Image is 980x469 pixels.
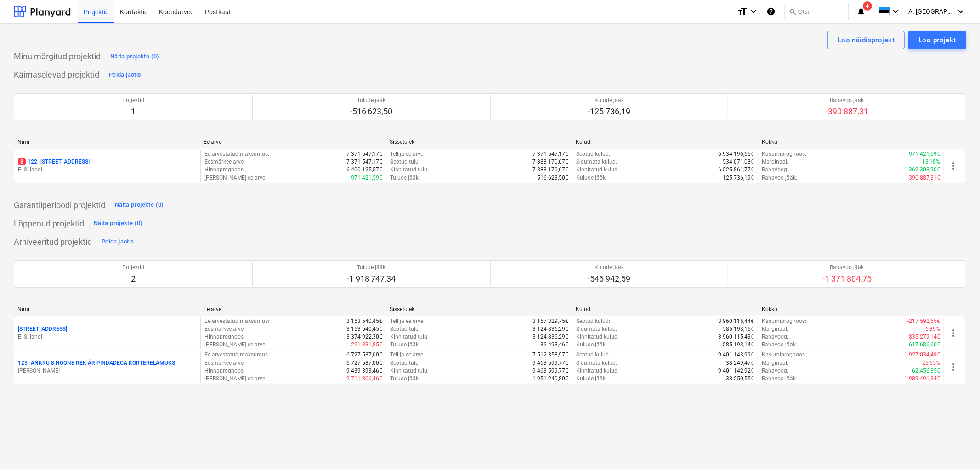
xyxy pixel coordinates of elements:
[532,158,568,166] p: 7 888 170,67€
[955,6,966,17] i: keyboard_arrow_down
[346,351,382,359] p: 6 727 587,00€
[532,333,568,341] p: 3 124 836,29€
[346,158,382,166] p: 7 371 547,17€
[18,158,197,174] div: 8122 -[STREET_ADDRESS]E. Sillandi
[390,139,568,145] div: Sissetulek
[390,333,429,341] p: Kinnitatud tulu :
[721,158,754,166] p: -534 071,08€
[726,375,754,383] p: 38 250,55€
[948,362,959,373] span: more_vert
[346,367,382,375] p: 9 439 393,46€
[762,166,788,174] p: Rahavoog :
[576,158,617,166] p: Sidumata kulud :
[762,317,806,325] p: Kasumiprognoos :
[346,333,382,341] p: 3 374 922,30€
[762,158,788,166] p: Marginaal :
[838,34,895,46] div: Loo näidisprojekt
[350,96,393,104] p: Tulude jääk
[532,367,568,375] p: 9 463 599,77€
[14,51,101,62] p: Minu märgitud projektid
[576,333,619,341] p: Kinnitatud kulud :
[390,351,425,359] p: Tellija eelarve :
[351,174,382,182] p: 971 421,59€
[94,218,143,229] div: Näita projekte (0)
[922,158,940,166] p: 13,18%
[107,68,143,82] button: Peida jaotis
[904,166,940,174] p: 1 362 308,90€
[576,150,610,158] p: Seotud kulud :
[762,174,797,182] p: Rahavoo jääk :
[204,359,245,367] p: Eesmärkeelarve :
[890,6,901,17] i: keyboard_arrow_down
[18,359,197,375] div: 123 -ANKRU 8 HOONE REK ÄRIPINDADEGA KORTERELAMUKS[PERSON_NAME]
[204,333,245,341] p: Hinnaprognoos :
[390,166,429,174] p: Kinnitatud tulu :
[762,139,940,145] div: Kokku
[762,150,806,158] p: Kasumiprognoos :
[390,375,420,383] p: Tulude jääk :
[390,325,420,333] p: Seotud tulu :
[390,359,420,367] p: Seotud tulu :
[576,351,610,359] p: Seotud kulud :
[390,367,429,375] p: Kinnitatud tulu :
[204,341,266,349] p: [PERSON_NAME]-eelarve :
[108,49,162,64] button: Näita projekte (0)
[109,70,141,80] div: Peida jaotis
[903,375,940,383] p: -1 989 491,34€
[588,273,630,284] p: -546 942,59
[948,328,959,339] span: more_vert
[576,174,607,182] p: Kulude jääk :
[718,166,754,174] p: 6 525 861,77€
[390,158,420,166] p: Seotud tulu :
[909,341,940,349] p: 617 686,60€
[204,325,245,333] p: Eesmärkeelarve :
[204,317,269,325] p: Eelarvestatud maksumus :
[99,235,136,249] button: Peida jaotis
[532,166,568,174] p: 7 888 170,67€
[14,200,105,211] p: Garantiiperioodi projektid
[346,150,382,158] p: 7 371 547,17€
[785,4,849,19] button: Otsi
[588,96,630,104] p: Kulude jääk
[204,139,382,145] div: Eelarve
[122,273,144,284] p: 2
[204,174,266,182] p: [PERSON_NAME]-eelarve :
[576,166,619,174] p: Kinnitatud kulud :
[576,325,617,333] p: Sidumata kulud :
[18,367,197,375] p: [PERSON_NAME]
[576,306,754,312] div: Kulud
[789,8,796,15] span: search
[762,359,788,367] p: Marginaal :
[346,166,382,174] p: 6 400 125,57€
[18,158,26,165] span: 8
[390,341,420,349] p: Tulude jääk :
[346,325,382,333] p: 3 153 540,45€
[18,325,67,333] p: [STREET_ADDRESS]
[540,341,568,349] p: 32 493,46€
[18,333,197,341] p: E. Sillandi
[576,375,607,383] p: Kulude jääk :
[918,34,956,46] div: Loo projekt
[762,367,788,375] p: Rahavoog :
[822,273,872,284] p: -1 371 804,75
[122,106,144,117] p: 1
[347,264,396,271] p: Tulude jääk
[908,8,954,15] span: A. [GEOGRAPHIC_DATA]
[576,139,754,145] div: Kulud
[532,317,568,325] p: 3 157 329,75€
[576,367,619,375] p: Kinnitatud kulud :
[102,237,134,247] div: Peida jaotis
[924,325,940,333] p: -6,89%
[934,425,980,469] div: Виджет чата
[762,341,797,349] p: Rahavoo jääk :
[347,273,396,284] p: -1 918 747,34
[532,359,568,367] p: 9 463 599,77€
[576,359,617,367] p: Sidumata kulud :
[588,264,630,271] p: Kulude jääk
[737,6,748,17] i: format_size
[721,325,754,333] p: -585 193,15€
[912,367,940,375] p: 62 456,85€
[718,351,754,359] p: 9 401 143,99€
[390,317,425,325] p: Tellija eelarve :
[350,341,382,349] p: -221 381,85€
